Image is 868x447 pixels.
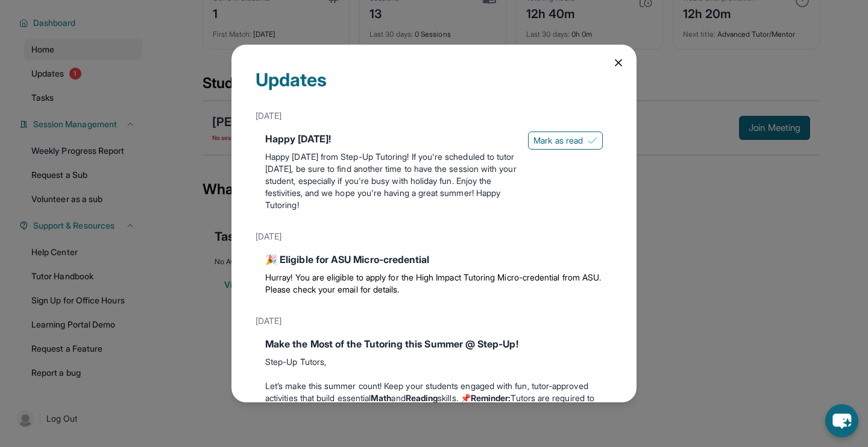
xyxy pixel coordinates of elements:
[256,105,612,127] div: [DATE]
[825,404,858,437] button: chat-button
[256,69,612,105] div: Updates
[533,135,583,147] span: Mark as read
[265,337,603,351] div: Make the Most of the Tutoring this Summer @ Step-Up!
[265,252,603,267] div: 🎉 Eligible for ASU Micro-credential
[265,356,603,368] p: Step-Up Tutors,
[406,393,438,403] strong: Reading
[371,393,391,403] strong: Math
[265,132,518,146] div: Happy [DATE]!
[528,132,603,150] button: Mark as read
[256,310,612,332] div: [DATE]
[265,151,518,211] p: Happy [DATE] from Step-Up Tutoring! If you're scheduled to tutor [DATE], be sure to find another ...
[588,136,597,145] img: Mark as read
[471,393,511,403] strong: Reminder:
[256,226,612,247] div: [DATE]
[265,380,603,416] p: Let’s make this summer count! Keep your students engaged with fun, tutor-approved activities that...
[265,272,601,294] span: Hurray! You are eligible to apply for the High Impact Tutoring Micro-credential from ASU. Please ...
